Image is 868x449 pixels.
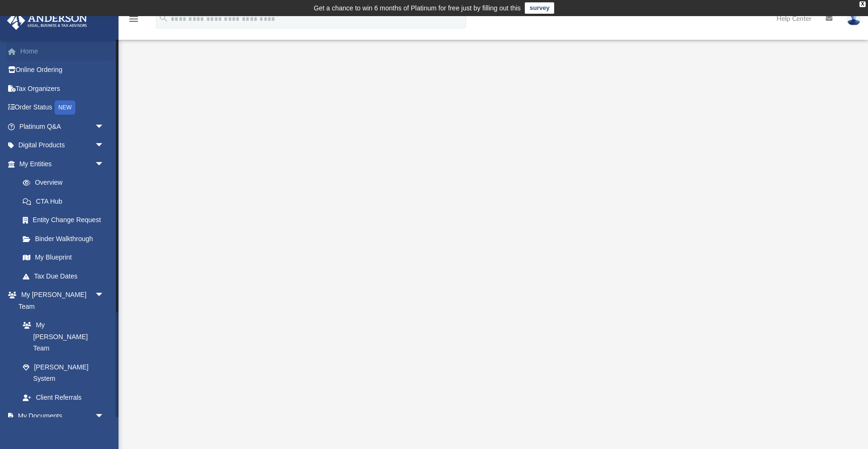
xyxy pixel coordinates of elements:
[7,154,119,173] a: My Entitiesarrow_drop_down
[158,13,169,23] i: search
[13,248,114,267] a: My Blueprint
[7,61,119,80] a: Online Ordering
[95,136,114,155] span: arrow_drop_down
[7,286,114,316] a: My [PERSON_NAME] Teamarrow_drop_down
[7,136,119,155] a: Digital Productsarrow_drop_down
[7,98,119,117] a: Order StatusNEW
[7,407,114,426] a: My Documentsarrow_drop_down
[7,42,119,61] a: Home
[13,229,119,248] a: Binder Walkthrough
[13,211,119,230] a: Entity Change Request
[55,100,75,115] div: NEW
[314,2,521,14] div: Get a chance to win 6 months of Platinum for free just by filling out this
[13,173,119,192] a: Overview
[525,2,554,14] a: survey
[7,79,119,98] a: Tax Organizers
[13,358,114,388] a: [PERSON_NAME] System
[859,1,866,7] div: close
[128,13,139,25] i: menu
[4,11,90,30] img: Anderson Advisors Platinum Portal
[95,407,114,426] span: arrow_drop_down
[13,388,114,407] a: Client Referrals
[95,286,114,305] span: arrow_drop_down
[13,316,109,358] a: My [PERSON_NAME] Team
[95,154,114,174] span: arrow_drop_down
[13,192,119,211] a: CTA Hub
[7,117,119,136] a: Platinum Q&Aarrow_drop_down
[13,267,119,286] a: Tax Due Dates
[95,117,114,136] span: arrow_drop_down
[128,18,139,25] a: menu
[847,12,861,26] img: User Pic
